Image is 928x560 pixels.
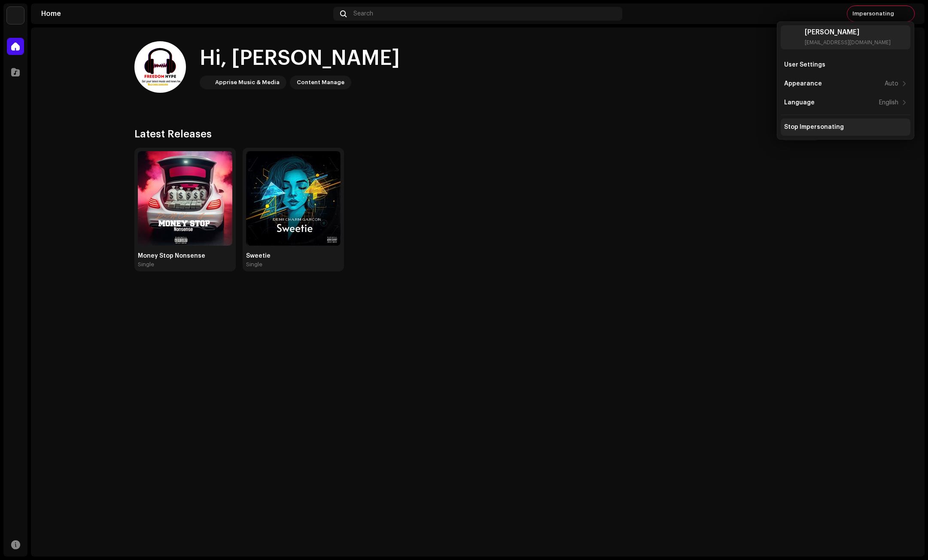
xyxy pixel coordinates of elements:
h3: Latest Releases [134,127,212,141]
span: Impersonating [852,10,894,17]
div: Home [41,10,330,17]
div: Sweetie [246,253,341,259]
div: Single [138,261,154,268]
div: Auto [885,80,898,87]
img: 1c16f3de-5afb-4452-805d-3f3454e20b1b [7,7,24,24]
div: Single [246,261,262,268]
re-m-nav-item: User Settings [781,56,910,73]
img: 1c16f3de-5afb-4452-805d-3f3454e20b1b [201,77,212,88]
img: ab4cd0d9-80db-4757-ac3d-d6214f9baf10 [784,29,801,46]
div: [PERSON_NAME] [805,29,891,36]
re-m-nav-item: Appearance [781,75,910,92]
div: Money Stop Nonsense [138,253,232,259]
img: 8338896a-6f1f-44cf-990b-8e21fb1022fb [138,151,232,246]
re-m-nav-item: Stop Impersonating [781,119,910,136]
img: 934b80d6-3960-4144-98cb-d2e029e9fec1 [246,151,341,246]
img: ab4cd0d9-80db-4757-ac3d-d6214f9baf10 [899,7,913,21]
div: User Settings [784,61,825,68]
img: ab4cd0d9-80db-4757-ac3d-d6214f9baf10 [134,41,186,93]
div: [EMAIL_ADDRESS][DOMAIN_NAME] [805,39,891,46]
re-m-nav-item: Language [781,94,910,111]
div: Hi, [PERSON_NAME] [200,45,400,72]
div: English [879,99,898,106]
span: Search [353,10,373,17]
div: Appearance [784,80,822,87]
div: Stop Impersonating [784,124,844,131]
div: Content Manage [297,77,344,88]
div: Language [784,99,815,106]
div: Apprise Music & Media [215,77,280,88]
